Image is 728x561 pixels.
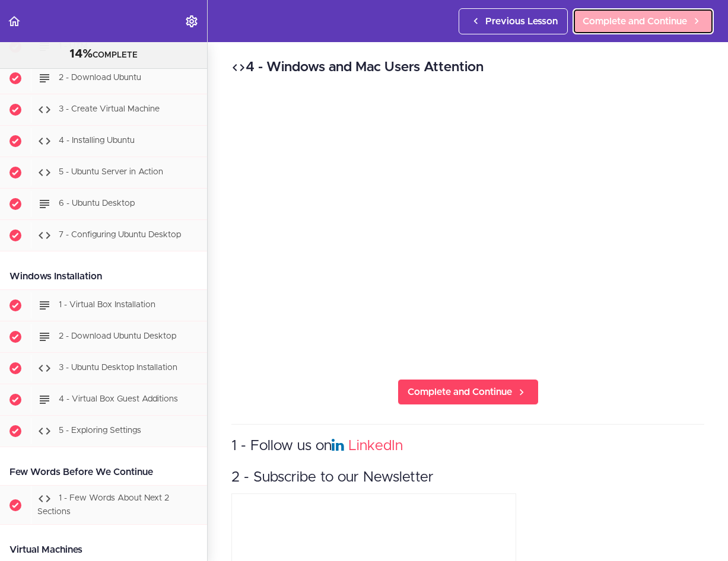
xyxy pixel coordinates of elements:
[7,14,21,28] svg: Back to course curriculum
[59,105,160,113] span: 3 - Create Virtual Machine
[59,301,155,309] span: 1 - Virtual Box Installation
[59,332,176,340] span: 2 - Download Ubuntu Desktop
[231,58,704,78] h2: 4 - Windows and Mac Users Attention
[15,47,192,62] div: COMPLETE
[59,74,141,82] span: 2 - Download Ubuntu
[185,14,199,28] svg: Settings Menu
[231,468,704,487] h3: 2 - Subscribe to our Newsletter
[59,199,135,208] span: 6 - Ubuntu Desktop
[459,8,568,34] a: Previous Lesson
[59,168,163,176] span: 5 - Ubuntu Server in Action
[59,136,135,145] span: 4 - Installing Ubuntu
[408,385,512,399] span: Complete and Continue
[59,231,181,239] span: 7 - Configuring Ubuntu Desktop
[59,426,141,435] span: 5 - Exploring Settings
[398,379,539,405] a: Complete and Continue
[231,436,704,456] h3: 1 - Follow us on
[348,439,403,453] a: LinkedIn
[583,14,687,28] span: Complete and Continue
[37,494,169,516] span: 1 - Few Words About Next 2 Sections
[573,8,714,34] a: Complete and Continue
[59,395,178,403] span: 4 - Virtual Box Guest Additions
[59,364,177,372] span: 3 - Ubuntu Desktop Installation
[485,14,558,28] span: Previous Lesson
[69,48,93,60] span: 14%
